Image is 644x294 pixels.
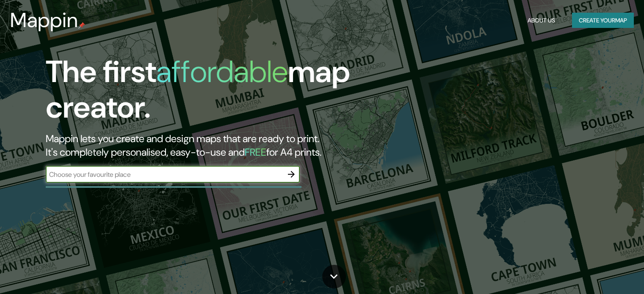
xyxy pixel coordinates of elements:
button: About Us [524,13,558,28]
input: Choose your favourite place [46,170,283,179]
button: Create yourmap [572,13,634,28]
h1: affordable [156,52,288,91]
h3: Mappin [10,8,78,32]
h1: The first map creator. [46,54,368,132]
img: mappin-pin [78,22,85,29]
h5: FREE [245,146,266,159]
h2: Mappin lets you create and design maps that are ready to print. It's completely personalised, eas... [46,132,368,159]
